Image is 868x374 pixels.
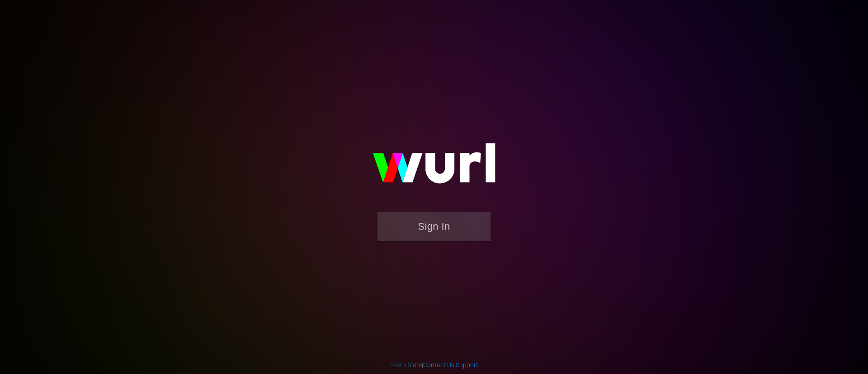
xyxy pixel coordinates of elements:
a: Support [456,361,478,369]
img: wurl-logo-on-black-223613ac3d8ba8fe6dc639794a292ebdb59501304c7dfd60c99c58986ef67473.svg [344,124,524,212]
div: | | [390,360,478,369]
button: Sign In [377,212,491,241]
a: Learn More [390,361,422,369]
a: Contact Us [423,361,454,369]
